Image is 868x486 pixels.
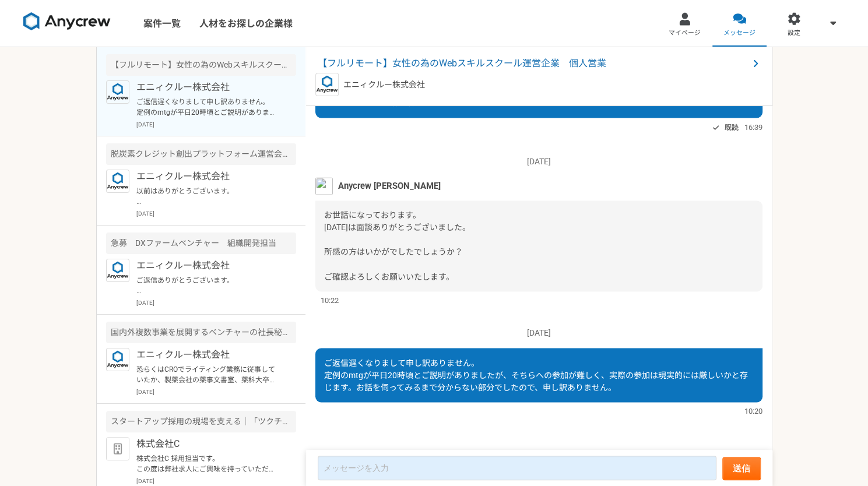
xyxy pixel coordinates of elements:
[136,259,280,273] p: エニィクルー株式会社
[338,179,441,192] span: Anycrew [PERSON_NAME]
[321,294,339,305] span: 10:22
[106,80,129,104] img: logo_text_blue_01.png
[136,453,280,474] p: 株式会社C 採用担当です。 この度は弊社求人にご興味を持っていただきありがとうございます。 プロフィールを拝見し検討させていただいた結果、 誠に残念ながら今回のタイミングではご希望に沿えない結果...
[136,80,280,94] p: エニィクルー株式会社
[106,233,296,254] div: 急募 DXファームベンチャー 組織開発担当
[744,122,762,133] span: 16:39
[315,73,339,96] img: logo_text_blue_01.png
[315,326,762,339] p: [DATE]
[315,177,333,195] img: S__5267474.jpg
[725,121,739,135] span: 既読
[106,322,296,343] div: 国内外複数事業を展開するベンチャーの社長秘書兼PM
[136,437,280,451] p: 株式会社C
[723,29,755,38] span: メッセージ
[136,364,280,385] p: 恐らくはCROでライティング業務に従事していたか、製薬会社の薬事文書室、薬科大卒の方などがよろしいかと存じます。ご参考になれば。
[136,388,296,396] p: [DATE]
[136,477,296,485] p: [DATE]
[136,120,296,129] p: [DATE]
[136,275,280,296] p: ご返信ありがとうございます。 承知いたしました。 またマッチする案件がございましたらご相談させていただきます。 引き続きよろしくお願いいたします。
[136,97,280,118] p: ご返信遅くなりまして申し訳ありません。 定例のmtgが平日20時頃とご説明がありましたが、そちらへの参加が難しく、実際の参加は現実的には厳しいかと存じます。お話を伺ってみるまで分からない部分でし...
[744,405,762,416] span: 10:20
[106,437,129,460] img: default_org_logo-42cde973f59100197ec2c8e796e4974ac8490bb5b08a0eb061ff975e4574aa76.png
[343,79,425,91] p: エニィクルー株式会社
[106,259,129,282] img: logo_text_blue_01.png
[136,170,280,184] p: エニィクルー株式会社
[106,411,296,432] div: スタートアップ採用の現場を支える｜「ツクチム」の媒体運用・ディレクション担当
[136,209,296,218] p: [DATE]
[669,29,701,38] span: マイページ
[318,57,748,71] span: 【フルリモート】女性の為のWebスキルスクール運営企業 個人営業
[106,170,129,193] img: logo_text_blue_01.png
[23,12,111,31] img: 8DqYSo04kwAAAAASUVORK5CYII=
[136,348,280,362] p: エニィクルー株式会社
[788,29,800,38] span: 設定
[106,143,296,165] div: 脱炭素クレジット創出プラットフォーム運営会社での事業推進を行う方を募集
[106,54,296,76] div: 【フルリモート】女性の為のWebスキルスクール運営企業 個人営業
[136,186,280,207] p: 以前はありがとうございます。 本案件でご活躍頂けるのではと思いご連絡を差し上げました。 案件ページの内容をご確認頂き、もし条件など合致されるようでしたら是非詳細をご案内できればと思いますので、ご...
[722,457,761,480] button: 送信
[324,358,748,392] span: ご返信遅くなりまして申し訳ありません。 定例のmtgが平日20時頃とご説明がありましたが、そちらへの参加が難しく、実際の参加は現実的には厳しいかと存じます。お話を伺ってみるまで分からない部分でし...
[106,348,129,371] img: logo_text_blue_01.png
[324,210,470,281] span: お世話になっております。 [DATE]は面談ありがとうございました。 所感の方はいかがでしたでしょうか？ ご確認よろしくお願いいたします。
[315,156,762,168] p: [DATE]
[136,298,296,307] p: [DATE]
